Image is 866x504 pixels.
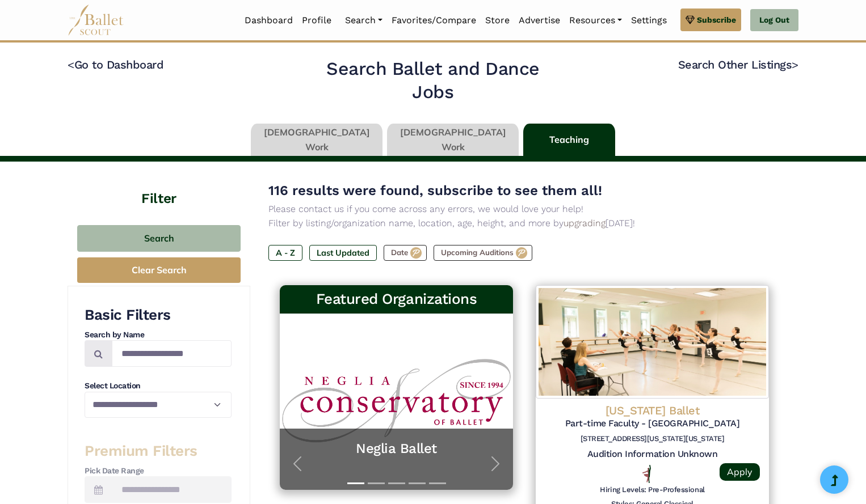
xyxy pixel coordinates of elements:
[409,477,426,490] button: Slide 4
[388,477,405,490] button: Slide 3
[514,9,565,32] a: Advertise
[564,218,606,228] a: upgrading
[68,57,74,71] code: <
[297,9,336,32] a: Profile
[387,9,481,32] a: Favorites/Compare
[368,477,385,490] button: Slide 2
[720,463,760,481] a: Apply
[545,403,760,418] h4: [US_STATE] Ballet
[112,340,232,367] input: Search by names...
[521,124,617,156] li: Teaching
[642,465,651,483] img: All
[545,448,760,460] h5: Audition Information Unknown
[77,225,241,252] button: Search
[347,477,364,490] button: Slide 1
[85,465,232,477] h4: Pick Date Range
[697,14,736,26] span: Subscribe
[85,442,232,461] h3: Premium Filters
[268,183,602,198] span: 116 results were found, subscribe to see them all!
[305,57,561,104] h2: Search Ballet and Dance Jobs
[268,245,302,261] label: A - Z
[249,124,385,156] li: [DEMOGRAPHIC_DATA] Work
[536,285,769,399] img: Logo
[85,306,232,325] h3: Basic Filters
[68,162,250,208] h4: Filter
[545,418,760,430] h5: Part-time Faculty - [GEOGRAPHIC_DATA]
[600,485,704,495] h6: Hiring Levels: Pre-Professional
[750,9,798,32] a: Log Out
[268,202,780,217] p: Please contact us if you come across any errors, we would love your help!
[68,58,163,71] a: <Go to Dashboard
[678,58,798,71] a: Search Other Listings>
[85,329,232,341] h4: Search by Name
[268,216,780,231] p: Filter by listing/organization name, location, age, height, and more by [DATE]!
[340,9,387,32] a: Search
[429,477,446,490] button: Slide 5
[85,380,232,392] h4: Select Location
[289,290,504,309] h3: Featured Organizations
[434,245,532,261] label: Upcoming Auditions
[792,57,798,71] code: >
[291,440,502,458] a: Neglia Ballet
[545,434,760,444] h6: [STREET_ADDRESS][US_STATE][US_STATE]
[309,245,377,261] label: Last Updated
[384,245,427,261] label: Date
[565,9,627,32] a: Resources
[77,257,241,283] button: Clear Search
[385,124,521,156] li: [DEMOGRAPHIC_DATA] Work
[680,9,741,31] a: Subscribe
[627,9,671,32] a: Settings
[686,14,695,26] img: gem.svg
[240,9,297,32] a: Dashboard
[481,9,514,32] a: Store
